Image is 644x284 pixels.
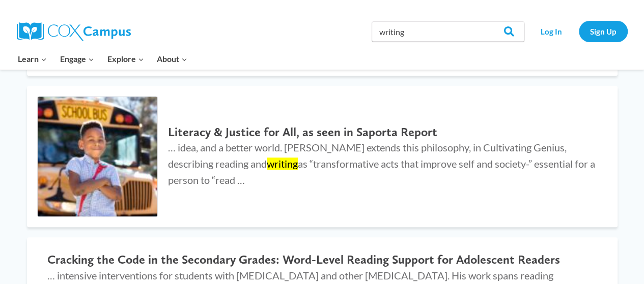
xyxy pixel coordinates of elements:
input: Search Cox Campus [372,21,524,42]
button: Child menu of About [150,48,194,70]
span: … idea, and a better world. [PERSON_NAME] extends this philosophy, in Cultivating Genius, describ... [168,141,595,186]
a: Literacy & Justice for All, as seen in Saporta Report Literacy & Justice for All, as seen in Sapo... [27,86,618,227]
img: Cox Campus [17,22,131,41]
nav: Secondary Navigation [529,21,628,42]
button: Child menu of Engage [53,48,101,70]
nav: Primary Navigation [12,48,194,70]
button: Child menu of Explore [101,48,151,70]
button: Child menu of Learn [12,48,54,70]
img: Literacy & Justice for All, as seen in Saporta Report [38,97,158,216]
h2: Cracking the Code in the Secondary Grades: Word-Level Reading Support for Adolescent Readers [47,253,597,267]
mark: writing [267,157,298,170]
a: Sign Up [579,21,628,42]
a: Log In [529,21,574,42]
h2: Literacy & Justice for All, as seen in Saporta Report [168,125,597,140]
